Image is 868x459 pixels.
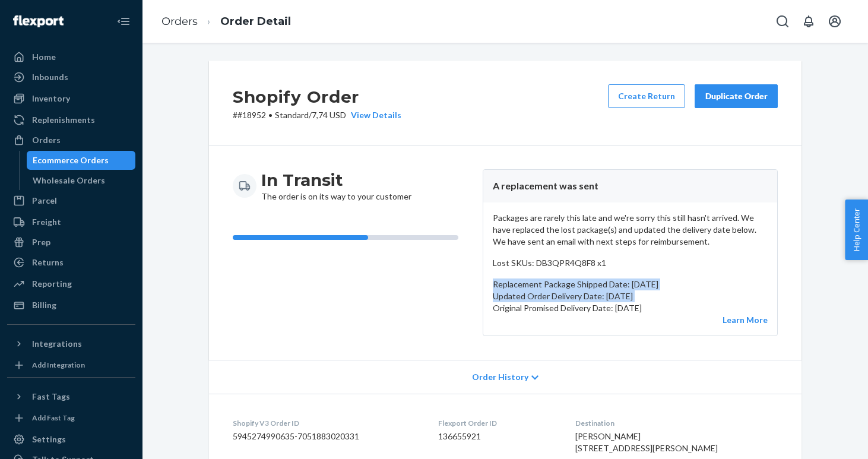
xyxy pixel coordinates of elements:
[346,109,401,121] button: View Details
[32,413,75,423] div: Add Fast Tag
[27,151,136,170] a: Ecommerce Orders
[438,418,557,428] dt: Flexport Order ID
[32,433,66,445] div: Settings
[261,169,411,191] h3: In Transit
[7,233,135,252] a: Prep
[7,411,135,425] a: Add Fast Tag
[33,175,105,186] div: Wholesale Orders
[152,4,300,39] ol: breadcrumbs
[823,10,847,33] button: Open account menu
[797,10,821,33] button: Open notifications
[13,15,64,27] img: Flexport logo
[161,15,198,28] a: Orders
[7,334,135,353] button: Integrations
[493,257,768,269] p: Lost SKUs: DB3QPR4Q8F8 x1
[705,90,768,102] div: Duplicate Order
[7,358,135,372] a: Add Integration
[32,51,56,63] div: Home
[220,15,291,28] a: Order Detail
[7,213,135,232] a: Freight
[233,418,419,428] dt: Shopify V3 Order ID
[32,114,95,126] div: Replenishments
[493,278,768,290] p: Replacement Package Shipped Date: [DATE]
[7,191,135,210] a: Parcel
[483,170,777,202] header: A replacement was sent
[695,84,778,108] button: Duplicate Order
[268,110,273,120] span: •
[7,131,135,150] a: Orders
[493,212,768,248] p: Packages are rarely this late and we're sorry this still hasn't arrived. We have replaced the los...
[7,68,135,87] a: Inbounds
[32,278,72,290] div: Reporting
[493,290,768,302] p: Updated Order Delivery Date: [DATE]
[32,236,50,248] div: Prep
[32,71,68,83] div: Inbounds
[32,195,57,207] div: Parcel
[575,431,718,453] span: [PERSON_NAME] [STREET_ADDRESS][PERSON_NAME]
[7,387,135,406] button: Fast Tags
[233,84,401,109] h2: Shopify Order
[493,302,768,314] p: Original Promised Delivery Date: [DATE]
[32,391,70,403] div: Fast Tags
[7,430,135,449] a: Settings
[575,418,778,428] dt: Destination
[261,169,411,202] div: The order is on its way to your customer
[7,110,135,129] a: Replenishments
[7,296,135,315] a: Billing
[32,93,70,105] div: Inventory
[27,171,136,190] a: Wholesale Orders
[7,89,135,108] a: Inventory
[32,338,82,350] div: Integrations
[112,10,135,33] button: Close Navigation
[32,216,61,228] div: Freight
[608,84,685,108] button: Create Return
[771,10,794,33] button: Open Search Box
[472,371,528,383] span: Order History
[7,48,135,67] a: Home
[233,430,419,442] dd: 5945274990635-7051883020331
[32,299,56,311] div: Billing
[33,154,109,166] div: Ecommerce Orders
[438,430,557,442] dd: 136655921
[275,110,309,120] span: Standard
[32,134,61,146] div: Orders
[32,360,85,370] div: Add Integration
[233,109,401,121] p: # #18952 / 7,74 USD
[7,253,135,272] a: Returns
[723,315,768,325] a: Learn More
[7,274,135,293] a: Reporting
[32,257,64,268] div: Returns
[845,200,868,260] button: Help Center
